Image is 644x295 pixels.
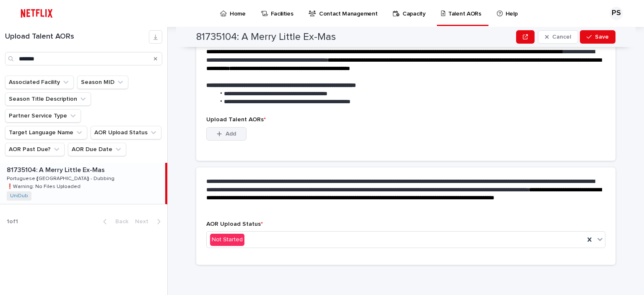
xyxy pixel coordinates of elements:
button: Back [96,218,132,225]
button: AOR Due Date [68,143,126,156]
span: Back [110,219,128,225]
button: Season Title Description [5,92,91,106]
span: AOR Upload Status [206,221,263,227]
button: Next [132,218,167,225]
div: Not Started [210,234,244,246]
span: Add [226,131,236,137]
button: AOR Past Due? [5,143,65,156]
span: Save [595,34,609,40]
span: Cancel [552,34,571,40]
button: AOR Upload Status [91,126,161,139]
input: Search [5,52,162,65]
div: PS [610,7,623,20]
span: Upload Talent AORs [206,117,266,123]
button: Add [206,127,247,141]
button: Target Language Name [5,126,87,139]
a: UniDub [10,193,28,199]
p: 81735104: A Merry Little Ex-Mas [7,164,106,174]
button: Season MID [77,76,128,89]
button: Cancel [538,30,578,44]
button: Save [580,30,615,44]
button: Partner Service Type [5,109,81,123]
p: Portuguese ([GEOGRAPHIC_DATA]) - Dubbing [7,174,116,182]
h1: Upload Talent AORs [5,32,149,42]
img: ifQbXi3ZQGMSEF7WDB7W [17,5,57,22]
h2: 81735104: A Merry Little Ex-Mas [196,31,336,43]
button: Associated Facility [5,76,74,89]
span: Next [135,219,153,225]
p: ❗️Warning: No Files Uploaded [7,182,82,190]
